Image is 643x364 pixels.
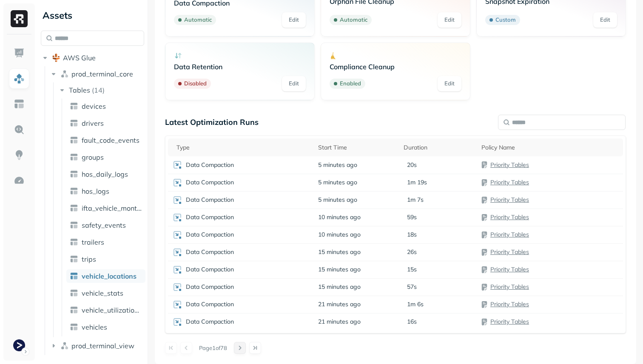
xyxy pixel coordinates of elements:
a: Priority Tables [490,231,529,238]
p: Data Compaction [186,283,234,291]
p: 16s [407,318,417,326]
span: Tables [69,86,90,94]
p: Latest Optimization Runs [165,117,259,127]
span: 10 minutes ago [318,231,361,239]
span: safety_events [82,221,126,229]
span: 15 minutes ago [318,265,361,274]
a: Priority Tables [490,300,529,308]
span: 10 minutes ago [318,213,361,221]
div: Start Time [318,144,395,152]
img: table [70,119,78,127]
span: 5 minutes ago [318,196,357,204]
a: Priority Tables [490,248,529,256]
img: Asset Explorer [14,99,25,110]
span: groups [82,153,104,161]
span: vehicle_utilization_day [82,306,142,314]
div: Assets [41,8,144,22]
p: 1m 7s [407,196,424,204]
div: Type [176,144,310,152]
img: Terminal [13,339,25,351]
span: trailers [82,238,104,246]
img: table [70,255,78,263]
a: vehicle_locations [66,269,145,283]
p: Compliance Cleanup [330,62,461,71]
span: drivers [82,119,104,127]
p: ( 14 ) [92,86,105,94]
p: Data Compaction [186,318,234,326]
a: Priority Tables [490,213,529,221]
p: Custom [495,16,516,24]
p: 59s [407,213,417,221]
a: hos_logs [66,184,145,198]
img: table [70,102,78,110]
a: vehicles [66,320,145,334]
img: table [70,272,78,280]
a: trips [66,252,145,266]
a: Edit [282,12,306,28]
img: Ryft [11,10,28,27]
p: 57s [407,283,417,291]
p: 1m 6s [407,300,424,308]
span: vehicle_locations [82,272,137,280]
img: table [70,289,78,297]
p: Data Compaction [186,213,234,221]
p: Page 1 of 78 [199,344,227,352]
button: prod_terminal_core [49,67,145,81]
span: vehicles [82,323,107,331]
a: Edit [282,76,306,91]
span: hos_logs [82,187,109,195]
p: Automatic [184,16,212,24]
a: vehicle_stats [66,286,145,300]
img: namespace [60,70,69,78]
p: Automatic [340,16,367,24]
a: Edit [593,12,617,28]
a: groups [66,150,145,164]
span: fault_code_events [82,136,139,144]
span: 15 minutes ago [318,248,361,256]
p: Data Compaction [186,248,234,256]
img: table [70,153,78,161]
p: Data Compaction [186,231,234,239]
img: table [70,221,78,229]
span: devices [82,102,106,110]
a: trailers [66,235,145,249]
p: Data Compaction [186,178,234,186]
p: 26s [407,248,417,256]
p: 15s [407,265,417,274]
div: Policy Name [481,144,619,152]
a: Priority Tables [490,178,529,186]
a: safety_events [66,218,145,232]
img: Dashboard [14,48,25,59]
span: 5 minutes ago [318,178,357,186]
p: Disabled [184,79,207,88]
span: prod_terminal_view [71,341,134,350]
span: 21 minutes ago [318,300,361,308]
a: hos_daily_logs [66,167,145,181]
img: Query Explorer [14,124,25,135]
a: Edit [438,12,461,28]
a: fault_code_events [66,133,145,147]
p: Data Compaction [186,300,234,308]
img: table [70,204,78,212]
a: drivers [66,116,145,130]
img: Optimization [14,175,25,186]
img: Insights [14,150,25,161]
button: prod_terminal_view [49,339,145,353]
img: Assets [14,73,25,84]
span: trips [82,255,96,263]
a: Priority Tables [490,196,529,203]
a: ifta_vehicle_months [66,201,145,215]
img: table [70,323,78,331]
p: Data Compaction [186,196,234,204]
p: Enabled [340,79,361,88]
p: 1m 19s [407,178,427,186]
p: Data Compaction [186,161,234,169]
img: namespace [60,341,69,350]
img: table [70,238,78,246]
button: Tables(14) [58,83,145,97]
a: Edit [438,76,461,91]
div: Duration [404,144,473,152]
a: vehicle_utilization_day [66,303,145,317]
a: Priority Tables [490,318,529,325]
img: table [70,170,78,178]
